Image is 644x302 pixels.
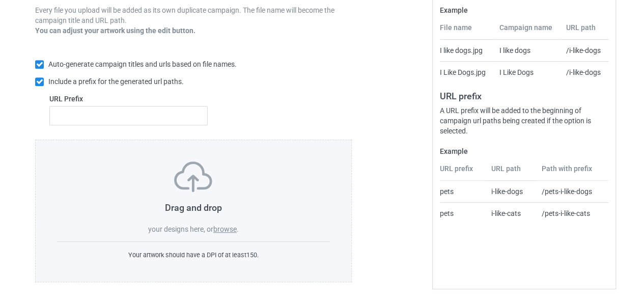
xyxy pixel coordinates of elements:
span: . [237,225,239,233]
td: I like dogs [494,40,561,61]
div: A URL prefix will be added to the beginning of campaign url paths being created if the option is ... [440,105,608,136]
td: /i-like-dogs [561,61,608,83]
p: Every file you upload will be added as its own duplicate campaign. The file name will become the ... [35,5,352,25]
th: Campaign name [494,22,561,40]
h3: URL prefix [440,90,608,102]
label: Example [440,146,608,156]
label: URL Prefix [49,94,208,104]
td: i-like-cats [486,202,536,224]
span: Auto-generate campaign titles and urls based on file names. [48,60,237,68]
span: Include a prefix for the generated url paths. [48,77,184,86]
td: I Like Dogs.jpg [440,61,493,83]
td: /pets-i-like-dogs [536,181,608,202]
td: /pets-i-like-cats [536,202,608,224]
td: I like dogs.jpg [440,40,493,61]
img: svg+xml;base64,PD94bWwgdmVyc2lvbj0iMS4wIiBlbmNvZGluZz0iVVRGLTgiPz4KPHN2ZyB3aWR0aD0iNzVweCIgaGVpZ2... [174,161,212,192]
td: pets [440,202,486,224]
h3: Drag and drop [57,202,330,213]
th: Path with prefix [536,163,608,181]
th: URL path [561,22,608,40]
th: URL prefix [440,163,486,181]
td: i-like-dogs [486,181,536,202]
th: File name [440,22,493,40]
td: /i-like-dogs [561,40,608,61]
td: I Like Dogs [494,61,561,83]
th: URL path [486,163,536,181]
label: Example [440,5,608,15]
td: pets [440,181,486,202]
label: browse [213,225,237,233]
span: Your artwork should have a DPI of at least 150 . [128,251,259,259]
b: You can adjust your artwork using the edit button. [35,26,195,35]
span: your designs here, or [148,225,213,233]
